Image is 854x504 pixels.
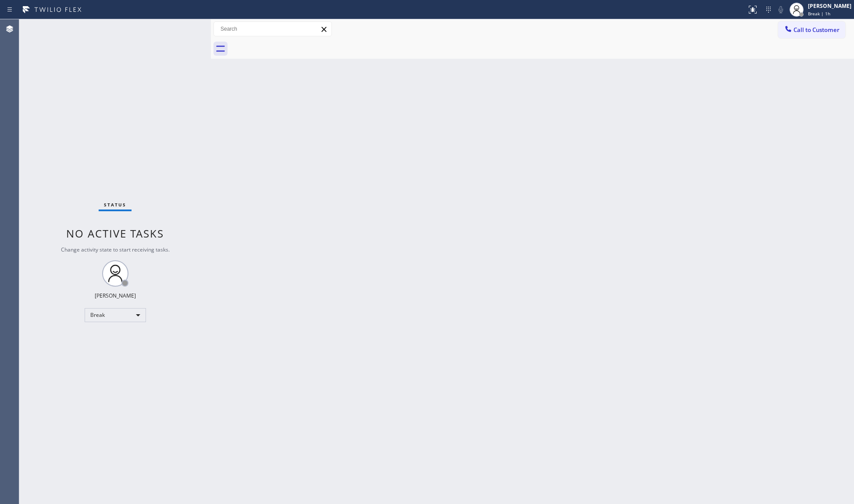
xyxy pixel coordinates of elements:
[85,308,146,322] div: Break
[775,4,787,16] button: Mute
[778,21,845,38] button: Call to Customer
[61,246,170,253] span: Change activity state to start receiving tasks.
[808,2,851,10] div: [PERSON_NAME]
[808,11,830,17] span: Break | 1h
[104,202,126,208] span: Status
[794,26,840,34] span: Call to Customer
[95,292,136,299] div: [PERSON_NAME]
[214,22,331,36] input: Search
[66,226,164,241] span: No active tasks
